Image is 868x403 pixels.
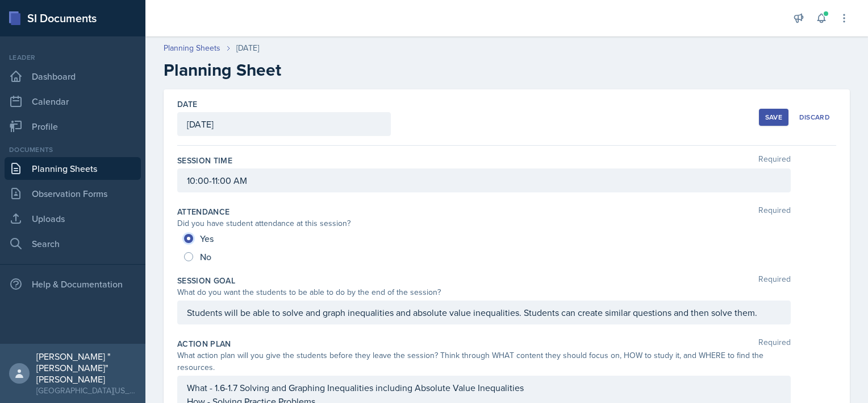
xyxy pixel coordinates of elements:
[5,52,141,63] div: Leader
[758,155,791,166] span: Required
[793,109,836,126] button: Discard
[200,251,211,262] span: No
[177,217,791,229] div: Did you have student attendance at this session?
[759,109,788,126] button: Save
[5,90,141,113] a: Calendar
[799,113,830,122] div: Discard
[5,157,141,180] a: Planning Sheets
[177,98,197,110] label: Date
[177,206,230,217] label: Attendance
[765,113,782,122] div: Save
[5,115,141,138] a: Profile
[5,182,141,205] a: Observation Forms
[164,60,850,80] h2: Planning Sheet
[5,232,141,255] a: Search
[177,155,232,166] label: Session Time
[187,174,781,187] p: 10:00-11:00 AM
[5,65,141,88] a: Dashboard
[236,42,259,54] div: [DATE]
[36,385,136,396] div: [GEOGRAPHIC_DATA][US_STATE] in [GEOGRAPHIC_DATA]
[5,207,141,230] a: Uploads
[177,275,235,286] label: Session Goal
[177,349,791,373] div: What action plan will you give the students before they leave the session? Think through WHAT con...
[758,206,791,217] span: Required
[177,338,231,349] label: Action Plan
[36,351,136,385] div: [PERSON_NAME] "[PERSON_NAME]" [PERSON_NAME]
[758,275,791,286] span: Required
[187,381,781,394] p: What - 1.6-1.7 Solving and Graphing Inequalities including Absolute Value Inequalities
[200,233,214,244] span: Yes
[758,338,791,349] span: Required
[164,42,220,54] a: Planning Sheets
[187,306,781,319] p: Students will be able to solve and graph inequalities and absolute value inequalities. Students c...
[177,286,791,298] div: What do you want the students to be able to do by the end of the session?
[5,145,141,155] div: Documents
[5,273,141,295] div: Help & Documentation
